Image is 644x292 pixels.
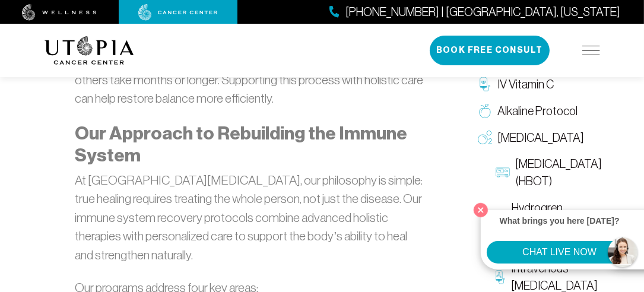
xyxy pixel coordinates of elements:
a: [MEDICAL_DATA] (HBOT) [490,151,600,195]
span: Alkaline Protocol [498,103,578,120]
img: IV Vitamin C [478,77,492,91]
a: IV Vitamin C [472,71,600,98]
span: [PHONE_NUMBER] | [GEOGRAPHIC_DATA], [US_STATE] [345,4,620,21]
img: Alkaline Protocol [478,104,492,118]
span: Hydrogren [MEDICAL_DATA] IV Therapy [512,199,598,250]
a: Alkaline Protocol [472,98,600,125]
button: CHAT LIVE NOW [487,241,632,264]
a: [MEDICAL_DATA] [472,125,600,151]
strong: What brings you here [DATE]? [500,216,620,226]
strong: Our Approach to Rebuilding the Immune System [75,122,408,166]
img: Hyperbaric Oxygen Therapy (HBOT) [496,166,510,180]
img: logo [45,36,134,65]
p: At [GEOGRAPHIC_DATA][MEDICAL_DATA], our philosophy is simple: true healing requires treating the ... [75,171,427,265]
span: [MEDICAL_DATA] (HBOT) [516,155,602,190]
img: Intravenous Ozone Therapy [496,270,506,284]
a: Hydrogren [MEDICAL_DATA] IV Therapy [490,195,600,255]
a: [PHONE_NUMBER] | [GEOGRAPHIC_DATA], [US_STATE] [329,4,620,21]
span: IV Vitamin C [498,76,554,93]
span: [MEDICAL_DATA] [498,129,585,147]
button: Book Free Consult [430,36,550,65]
img: wellness [22,4,97,21]
img: cancer center [138,4,218,21]
button: Close [471,200,491,220]
img: Oxygen Therapy [478,131,492,145]
img: icon-hamburger [582,46,600,55]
